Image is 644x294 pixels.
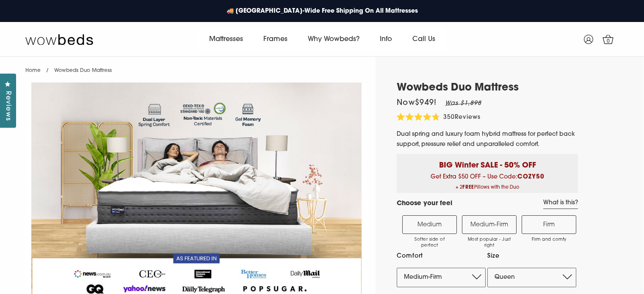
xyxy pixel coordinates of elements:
span: Dual spring and luxury foam hybrid mattress for perfect back support, pressure relief and unparal... [397,131,575,148]
span: Softer side of perfect [407,237,452,249]
span: Now $949 ! [397,99,437,107]
label: Size [487,251,576,261]
p: BIG Winter SALE - 50% OFF [403,154,572,171]
label: Firm [522,215,576,234]
a: Why Wowbeds? [298,27,370,51]
a: 0 [597,29,619,50]
a: Mattresses [199,27,253,51]
h1: Wowbeds Duo Mattress [397,82,578,94]
label: Medium [402,215,457,234]
b: FREE [462,185,474,190]
label: Medium-Firm [462,215,517,234]
span: 0 [604,37,613,46]
b: COZY50 [517,174,544,180]
nav: breadcrumbs [25,57,112,78]
label: Comfort [397,251,486,261]
a: Call Us [402,27,445,51]
span: Most popular - Just right [467,237,512,249]
a: What is this? [543,199,578,209]
a: 🚚 [GEOGRAPHIC_DATA]-Wide Free Shipping On All Mattresses [222,3,422,20]
span: Get Extra $50 OFF – Use Code: [403,174,572,193]
img: Wow Beds Logo [25,33,93,45]
span: + 2 Pillows with the Duo [403,182,572,193]
span: Wowbeds Duo Mattress [54,68,112,73]
a: Frames [253,27,298,51]
span: Firm and comfy [526,237,572,243]
span: / [46,68,49,73]
a: Home [25,68,41,73]
a: Info [370,27,402,51]
em: Was $1,898 [445,100,481,107]
span: Reviews [2,91,13,121]
h4: Choose your feel [397,199,452,209]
